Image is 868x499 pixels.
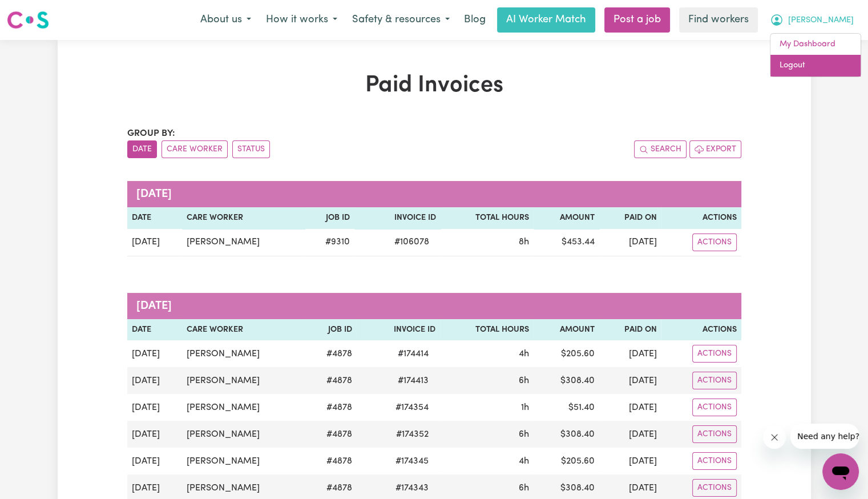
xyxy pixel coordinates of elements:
span: 6 hours [519,484,529,493]
button: How it works [259,8,345,32]
span: Group by: [127,129,175,138]
button: Actions [692,399,737,416]
span: # 174343 [389,481,435,495]
th: Invoice ID [354,207,440,229]
th: Job ID [305,207,355,229]
h1: Paid Invoices [127,72,741,99]
caption: [DATE] [127,181,741,207]
td: [PERSON_NAME] [182,229,304,256]
th: Total Hours [440,319,534,341]
span: # 174354 [389,401,435,415]
button: sort invoices by date [127,140,157,158]
a: My Dashboard [770,34,861,55]
td: [DATE] [599,394,661,421]
td: [DATE] [127,367,183,394]
th: Paid On [599,319,661,341]
span: 4 hours [519,349,529,359]
span: [PERSON_NAME] [788,14,854,27]
th: Actions [661,319,741,341]
td: [PERSON_NAME] [182,421,305,448]
iframe: Close message [763,426,786,449]
th: Date [127,319,183,341]
td: [DATE] [127,421,183,448]
td: # 9310 [305,229,355,256]
a: Post a job [604,7,670,33]
th: Date [127,207,183,229]
span: Need any help? [7,8,69,17]
th: Job ID [305,319,357,341]
td: $ 308.40 [534,367,599,394]
button: Actions [692,479,737,497]
button: Actions [692,345,737,363]
td: [DATE] [599,367,661,394]
button: Safety & resources [345,8,457,32]
span: # 174413 [391,374,435,388]
td: $ 453.44 [534,229,599,256]
td: [DATE] [127,229,183,256]
button: Search [634,140,687,158]
button: Actions [692,425,737,443]
caption: [DATE] [127,293,741,319]
span: # 174352 [389,428,435,441]
a: Logout [770,55,861,77]
span: # 174414 [391,347,435,361]
iframe: Message from company [790,424,859,449]
td: [PERSON_NAME] [182,448,305,474]
th: Care Worker [182,207,304,229]
td: [PERSON_NAME] [182,367,305,394]
td: $ 308.40 [534,421,599,448]
td: [DATE] [599,421,661,448]
iframe: Button to launch messaging window [822,453,859,490]
button: Actions [692,234,737,251]
th: Care Worker [182,319,305,341]
img: Careseekers logo [7,10,49,30]
td: [PERSON_NAME] [182,340,305,367]
td: [DATE] [599,340,661,367]
a: AI Worker Match [497,7,595,33]
button: sort invoices by care worker [162,140,228,158]
a: Careseekers logo [7,7,49,33]
button: Export [689,140,741,158]
td: [PERSON_NAME] [182,394,305,421]
th: Invoice ID [357,319,440,341]
td: [DATE] [599,229,661,256]
td: $ 205.60 [534,340,599,367]
th: Paid On [599,207,661,229]
th: Amount [534,207,599,229]
td: # 4878 [305,367,357,394]
td: $ 205.60 [534,448,599,474]
button: Actions [692,372,737,389]
td: # 4878 [305,421,357,448]
th: Total Hours [441,207,534,229]
span: # 106078 [387,235,436,249]
button: My Account [762,8,861,32]
th: Amount [534,319,599,341]
button: Actions [692,452,737,470]
th: Actions [661,207,741,229]
span: # 174345 [389,454,435,468]
a: Find workers [679,7,758,33]
td: # 4878 [305,340,357,367]
td: [DATE] [127,394,183,421]
td: [DATE] [127,340,183,367]
button: sort invoices by paid status [232,140,270,158]
td: # 4878 [305,394,357,421]
span: 8 hours [519,238,529,247]
td: # 4878 [305,448,357,474]
a: Blog [457,7,492,33]
td: [DATE] [599,448,661,474]
td: [DATE] [127,448,183,474]
div: My Account [770,33,861,77]
span: 6 hours [519,376,529,385]
span: 4 hours [519,457,529,466]
button: About us [193,8,259,32]
span: 6 hours [519,430,529,439]
span: 1 hour [521,403,529,412]
td: $ 51.40 [534,394,599,421]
